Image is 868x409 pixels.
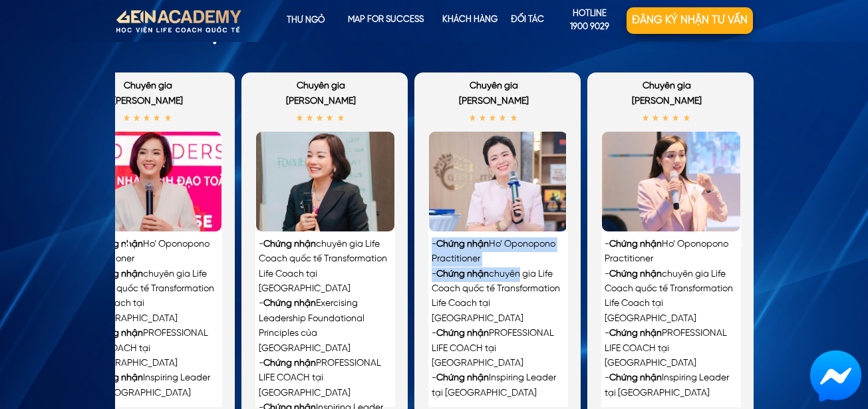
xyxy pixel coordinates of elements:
[263,299,316,309] span: Chứng nhận
[90,239,143,249] span: Chứng nhận
[553,7,627,35] p: hotline 1900 9029
[609,239,662,249] span: Chứng nhận
[263,239,316,249] span: Chứng nhận
[605,237,736,401] div: - Ho’ Oponopono Practitioner - chuyên gia Life Coach quốc tế Transformation Life Coach tại [GEOGR...
[436,239,489,249] span: Chứng nhận
[553,7,627,34] a: hotline1900 9029
[347,7,425,34] p: map for success
[498,7,558,34] p: Đối tác
[611,79,722,109] h5: Chuyên gia [PERSON_NAME]
[265,79,376,109] h5: Chuyên gia [PERSON_NAME]
[609,373,662,383] span: Chứng nhận
[609,329,662,339] span: Chứng nhận
[436,329,489,339] span: Chứng nhận
[265,7,346,34] p: Thư ngỏ
[438,79,549,109] h5: Chuyên gia [PERSON_NAME]
[436,269,489,279] span: Chứng nhận
[90,269,143,279] span: Chứng nhận
[609,269,662,279] span: Chứng nhận
[263,358,316,368] span: Chứng nhận
[432,237,563,401] div: - Ho’ Oponopono Practitioner - chuyên gia Life Coach quốc tế Transformation Life Coach tại [GEOGR...
[90,329,143,339] span: Chứng nhận
[90,373,143,383] span: Chứng nhận
[627,7,753,34] p: Đăng ký nhận tư vấn
[436,373,489,383] span: Chứng nhận
[92,79,203,109] h5: Chuyên gia [PERSON_NAME]
[86,237,217,401] div: - Ho’ Oponopono Practitioner - chuyên gia Life Coach quốc tế Transformation Life Coach tại [GEOGR...
[438,7,503,34] p: KHÁCH HÀNG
